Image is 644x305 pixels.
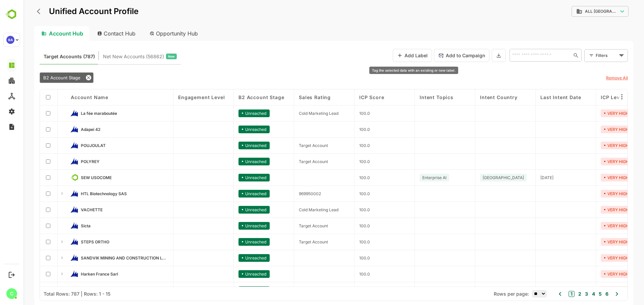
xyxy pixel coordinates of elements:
[577,222,609,230] div: VERY HIGH
[6,36,14,44] div: 9A
[35,40,52,44] div: Domaine
[336,223,346,228] span: 100.0
[560,290,565,298] button: 3
[275,223,305,228] span: Target Account
[6,288,17,299] div: C
[27,39,33,44] img: tab_domain_overview_orange.svg
[399,175,423,180] span: Enterprise AI
[336,94,361,100] span: ICP Score
[411,49,466,62] button: Add to Campaign
[84,40,103,44] div: Mots-clés
[336,127,346,132] span: 100.0
[567,290,572,298] button: 4
[336,191,346,196] span: 100.0
[11,11,16,16] img: logo_orange.svg
[215,254,246,262] div: Unreached
[57,127,77,132] span: Adapei 42
[470,291,505,297] span: Rows per page:
[517,94,557,100] span: Last Intent Date
[12,6,22,16] button: back
[553,290,558,298] button: 2
[275,143,305,148] span: Target Account
[577,270,609,278] div: VERY HIGH
[517,175,530,180] span: 2025-09-01
[25,7,115,15] p: Unified Account Profile
[20,75,57,80] span: B2 Account Stage
[577,126,609,133] div: VERY HIGH
[57,143,82,148] span: POUJOULAT
[545,291,551,297] button: 1
[577,174,609,181] div: VERY HIGH
[215,174,246,181] div: Unreached
[336,175,346,180] span: 100.0
[275,191,298,196] span: 969950002
[215,222,246,230] div: Unreached
[553,8,594,14] div: ALL France
[215,94,261,100] span: B2 Account Stage
[369,49,409,62] button: Add Label
[215,109,246,117] div: Unreached
[577,286,609,294] div: VERY HIGH
[76,39,82,44] img: tab_keywords_by_traffic_grey.svg
[580,290,585,298] button: 6
[336,159,346,164] span: 100.0
[275,239,305,244] span: Target Account
[7,270,16,279] button: Logout
[57,272,95,277] span: Harken France Sarl
[583,75,604,80] u: Remove All
[577,158,609,165] div: VERY HIGH
[577,206,609,214] div: VERY HIGH
[215,238,246,246] div: Unreached
[215,286,246,294] div: Unreached
[577,254,609,262] div: VERY HIGH
[215,206,246,214] div: Unreached
[457,94,494,100] span: Intent Country
[79,52,141,61] span: Net New Accounts ( 56862 )
[215,270,246,278] div: Unreached
[275,207,315,212] span: Cold Marketing Lead
[155,94,201,100] span: Engagement Level
[57,207,79,212] span: VACHETTE
[17,17,50,23] div: Domaine: [URL]
[145,52,151,61] span: New
[3,8,20,21] img: BambooboxLogoMark.f1c84d78b4c51b1a7b5f700c9845e183.svg
[57,255,145,260] span: SANDVIK MINING AND CONSTRUCTION LYON S.A.S
[548,5,605,18] div: ALL [GEOGRAPHIC_DATA]
[336,207,346,212] span: 100.0
[396,94,430,100] span: Intent Topics
[16,72,70,83] div: B2 Account Stage
[215,142,246,149] div: Unreached
[20,52,71,61] span: Known accounts you’ve identified to target - imported from CRM, Offline upload, or promoted from ...
[57,239,86,244] span: STEPS ORTHO
[215,158,246,165] div: Unreached
[275,94,307,100] span: Sales Rating
[572,52,594,59] div: Filters
[215,126,246,133] div: Unreached
[121,26,180,41] div: Opportunity Hub
[561,9,594,14] span: ALL [GEOGRAPHIC_DATA]
[336,255,346,260] span: 100.0
[336,272,346,277] span: 100.0
[577,94,601,100] span: ICP Level
[11,26,66,41] div: Account Hub
[574,290,578,298] button: 5
[47,94,85,100] span: Account Name
[577,142,609,149] div: VERY HIGH
[20,291,87,297] div: Total Rows: 787 | Rows: 1 - 15
[336,111,346,116] span: 100.0
[11,17,16,23] img: website_grey.svg
[57,175,88,180] span: SEW USOCOME
[19,11,33,16] div: v 4.0.25
[275,111,315,116] span: Cold Marketing Lead
[57,159,76,164] span: POLYREY
[57,191,103,196] span: HTL Biotechnology SAS
[336,239,346,244] span: 100.0
[572,48,604,62] div: Filters
[57,223,67,228] span: Sicta
[577,109,609,117] div: VERY HIGH
[336,143,346,148] span: 100.0
[68,26,118,41] div: Contact Hub
[215,190,246,198] div: Unreached
[577,190,609,198] div: VERY HIGH
[577,238,609,246] div: VERY HIGH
